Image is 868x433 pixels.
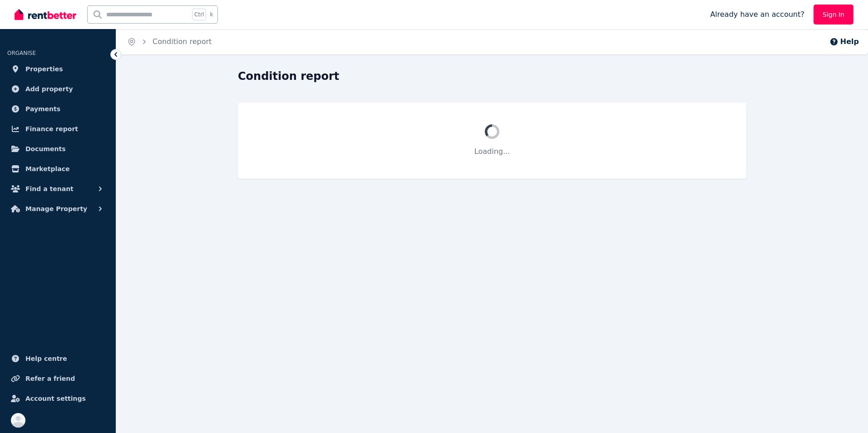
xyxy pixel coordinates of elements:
[260,146,725,157] p: Loading...
[25,123,78,134] span: Finance report
[7,349,108,368] a: Help centre
[7,120,108,138] a: Finance report
[25,203,87,214] span: Manage Property
[7,200,108,218] button: Manage Property
[7,369,108,388] a: Refer a friend
[15,8,76,21] img: RentBetter
[25,353,67,364] span: Help centre
[25,163,69,174] span: Marketplace
[25,183,74,194] span: Find a tenant
[25,393,86,404] span: Account settings
[25,373,75,384] span: Refer a friend
[7,80,108,98] a: Add property
[7,180,108,198] button: Find a tenant
[7,60,108,78] a: Properties
[116,29,222,54] nav: Breadcrumb
[210,11,213,18] span: k
[192,9,206,20] span: Ctrl
[7,100,108,118] a: Payments
[153,37,212,46] a: Condition report
[25,84,73,94] span: Add property
[25,64,63,74] span: Properties
[7,50,36,56] span: ORGANISE
[7,160,108,178] a: Marketplace
[25,143,66,154] span: Documents
[814,5,853,25] a: Sign In
[7,389,108,408] a: Account settings
[710,9,804,20] span: Already have an account?
[238,69,339,84] h1: Condition report
[7,140,108,158] a: Documents
[829,36,859,47] button: Help
[25,103,60,114] span: Payments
